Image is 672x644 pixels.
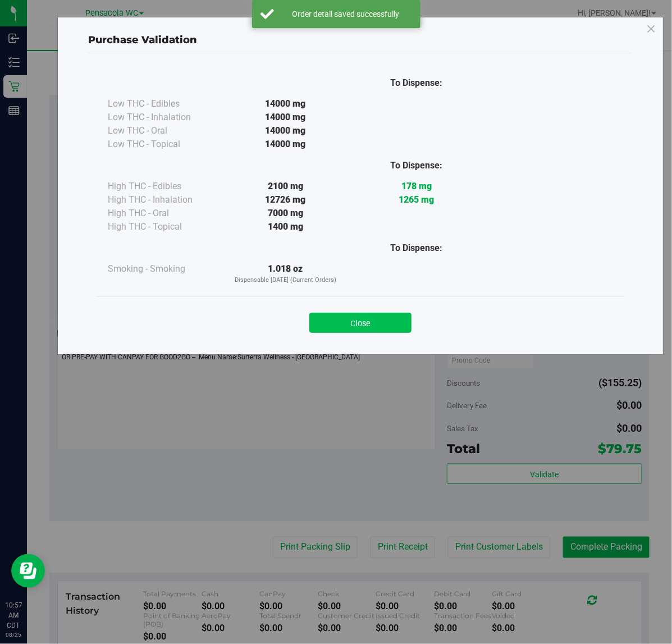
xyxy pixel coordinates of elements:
div: Low THC - Oral [108,124,220,138]
div: To Dispense: [351,241,482,255]
div: High THC - Oral [108,207,220,220]
iframe: Resource center [11,554,45,588]
span: Purchase Validation [88,34,197,46]
div: 14000 mg [220,138,351,151]
div: Order detail saved successfully [280,8,412,20]
div: High THC - Edibles [108,180,220,193]
strong: 1265 mg [399,194,434,205]
div: 14000 mg [220,124,351,138]
div: Low THC - Edibles [108,97,220,111]
button: Close [309,313,412,333]
div: Smoking - Smoking [108,262,220,276]
div: 1.018 oz [220,262,351,285]
div: Low THC - Inhalation [108,111,220,124]
div: Low THC - Topical [108,138,220,151]
div: To Dispense: [351,159,482,172]
div: 7000 mg [220,207,351,220]
div: High THC - Topical [108,220,220,234]
div: 14000 mg [220,111,351,124]
div: 14000 mg [220,97,351,111]
p: Dispensable [DATE] (Current Orders) [220,276,351,285]
div: To Dispense: [351,76,482,90]
div: 1400 mg [220,220,351,234]
div: 12726 mg [220,193,351,207]
div: High THC - Inhalation [108,193,220,207]
div: 2100 mg [220,180,351,193]
strong: 178 mg [401,181,432,191]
